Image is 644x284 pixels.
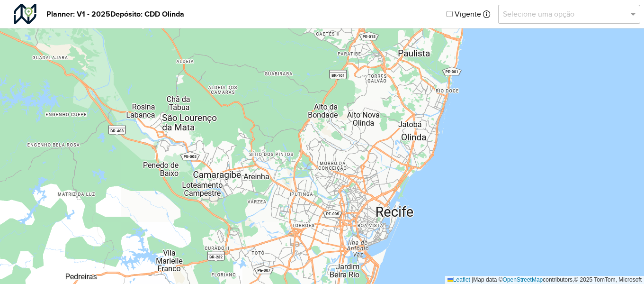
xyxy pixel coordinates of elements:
a: Leaflet [447,276,470,283]
a: OpenStreetMap [503,276,543,283]
strong: Depósito: CDD Olinda [110,9,184,20]
span: | [472,276,473,283]
strong: Planner: V1 - 2025 [46,9,110,20]
em: As informações de visita de um planner vigente são consideradas oficiais e exportadas para outros... [483,10,491,18]
div: Map data © contributors,© 2025 TomTom, Microsoft [445,276,644,284]
div: Vigente [447,4,640,24]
